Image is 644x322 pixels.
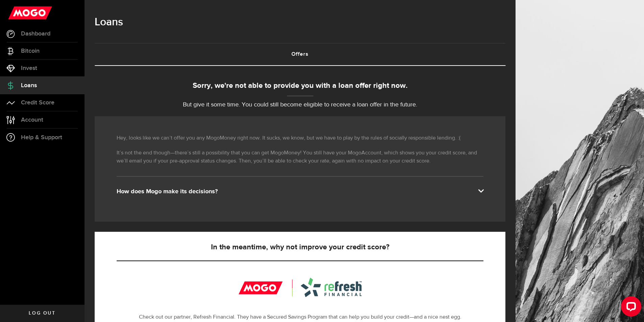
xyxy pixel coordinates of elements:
span: Invest [21,65,37,71]
h1: Loans [95,14,505,31]
span: Dashboard [21,31,50,37]
p: Check out our partner, Refresh Financial. They have a Secured Savings Program that can help you b... [117,313,483,321]
ul: Tabs Navigation [95,43,505,66]
p: But give it some time. You could still become eligible to receive a loan offer in the future. [95,100,505,109]
span: Account [21,117,43,123]
span: Credit Score [21,100,54,106]
iframe: LiveChat chat widget [616,294,644,322]
p: It’s not the end though—there’s still a possibility that you can get MogoMoney! You still have yo... [117,149,483,165]
span: Help & Support [21,134,62,141]
a: Offers [95,44,505,65]
h5: In the meantime, why not improve your credit score? [117,243,483,251]
div: Sorry, we're not able to provide you with a loan offer right now. [95,80,505,92]
p: Hey, looks like we can’t offer you any MogoMoney right now. It sucks, we know, but we have to pla... [117,134,483,142]
span: Log out [29,311,55,316]
span: Loans [21,82,37,89]
div: How does Mogo make its decisions? [117,188,483,196]
span: Bitcoin [21,48,40,54]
